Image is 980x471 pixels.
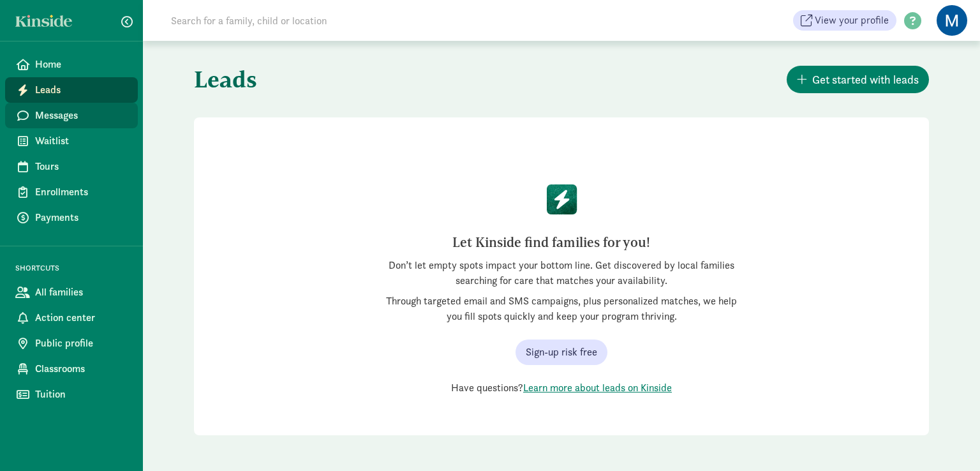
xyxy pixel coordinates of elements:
span: All families [35,285,128,300]
a: Waitlist [5,128,138,154]
button: Get started with leads [787,66,929,93]
h2: Let Kinside find families for you! [390,232,712,253]
span: Messages [35,108,128,123]
span: Sign-up risk free [526,345,597,360]
a: Action center [5,305,138,331]
span: Action center [35,310,128,325]
input: Search for a family, child or location [163,8,521,33]
iframe: Chat Widget [916,410,980,471]
p: Through targeted email and SMS campaigns, plus personalized matches, we help you fill spots quick... [380,294,743,324]
div: Have questions? [380,380,743,396]
span: Waitlist [35,133,128,149]
span: Enrollments [35,184,128,200]
a: All families [5,280,138,305]
button: Sign-up risk free [516,340,607,365]
a: Messages [5,103,138,128]
a: Home [5,52,138,77]
span: Tours [35,159,128,174]
a: Public profile [5,331,138,356]
a: Leads [5,77,138,103]
span: Tuition [35,387,128,402]
a: Tuition [5,382,138,407]
span: Get started with leads [812,71,919,88]
a: Payments [5,205,138,230]
span: Home [35,57,128,72]
span: View your profile [815,13,889,28]
a: View your profile [793,10,896,31]
a: Enrollments [5,179,138,205]
a: Learn more about leads on Kinside [523,381,672,394]
a: Classrooms [5,356,138,382]
a: Tours [5,154,138,179]
span: Public profile [35,336,128,351]
span: Payments [35,210,128,225]
p: Don’t let empty spots impact your bottom line. Get discovered by local families searching for car... [380,258,743,288]
span: Classrooms [35,361,128,377]
span: Leads [35,82,128,98]
h1: Leads [194,56,559,102]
